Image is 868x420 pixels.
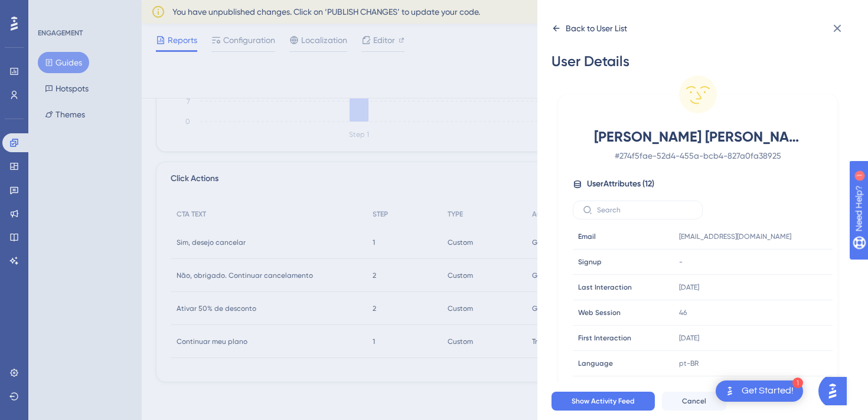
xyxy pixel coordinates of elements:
[679,334,699,342] time: [DATE]
[594,127,802,146] span: [PERSON_NAME] [PERSON_NAME] [PERSON_NAME]
[552,52,844,71] div: User Details
[723,384,737,398] img: launcher-image-alternative-text
[597,206,693,214] input: Search
[28,3,74,17] span: Need Help?
[572,396,635,406] span: Show Activity Feed
[578,283,632,292] span: Last Interaction
[679,232,791,241] span: [EMAIL_ADDRESS][DOMAIN_NAME]
[578,308,621,317] span: Web Session
[682,396,706,406] span: Cancel
[792,378,803,388] div: 1
[679,283,699,291] time: [DATE]
[578,359,613,368] span: Language
[679,308,687,317] span: 46
[566,21,627,35] div: Back to User List
[578,333,631,343] span: First Interaction
[662,392,726,411] button: Cancel
[818,373,854,409] iframe: UserGuiding AI Assistant Launcher
[716,380,803,402] div: Open Get Started! checklist, remaining modules: 1
[679,359,699,368] span: pt-BR
[82,6,86,15] div: 1
[587,177,654,191] span: User Attributes ( 12 )
[594,149,802,163] span: # 274f5fae-52d4-455a-bcb4-827a0fa38925
[679,257,683,267] span: -
[742,385,794,398] div: Get Started!
[578,257,602,267] span: Signup
[552,392,655,411] button: Show Activity Feed
[578,232,596,241] span: Email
